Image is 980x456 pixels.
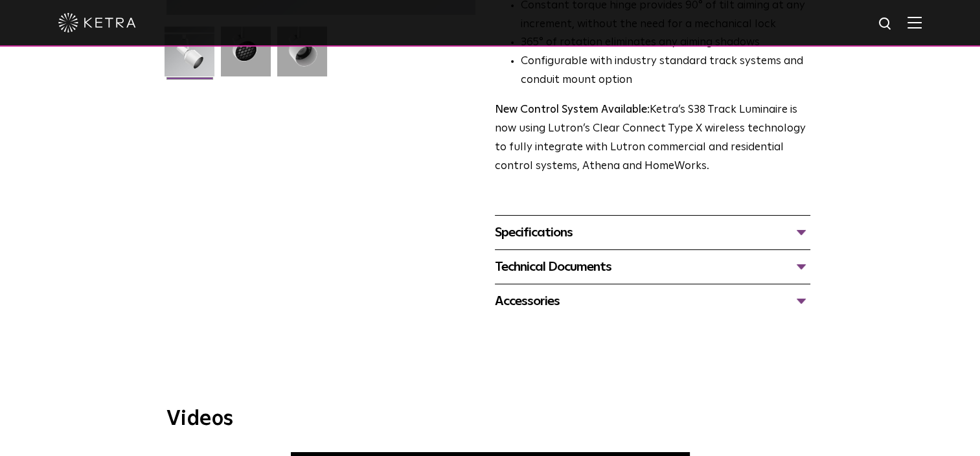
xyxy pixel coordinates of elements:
img: 9e3d97bd0cf938513d6e [277,27,327,86]
img: S38-Track-Luminaire-2021-Web-Square [165,27,214,86]
strong: New Control System Available: [495,104,650,115]
img: ketra-logo-2019-white [58,13,136,32]
p: Ketra’s S38 Track Luminaire is now using Lutron’s Clear Connect Type X wireless technology to ful... [495,101,810,176]
div: Technical Documents [495,256,810,277]
img: Hamburger%20Nav.svg [907,16,922,28]
li: Configurable with industry standard track systems and conduit mount option [521,52,810,90]
div: Accessories [495,291,810,312]
img: 3b1b0dc7630e9da69e6b [221,27,271,86]
img: search icon [878,16,894,32]
h3: Videos [166,409,814,429]
div: Specifications [495,222,810,243]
